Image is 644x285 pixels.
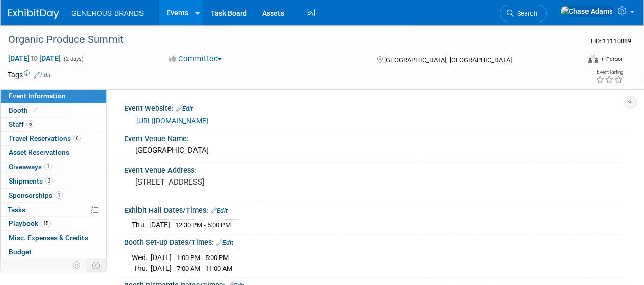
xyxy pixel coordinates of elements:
[86,258,107,272] td: Toggle Event Tabs
[68,258,86,272] td: Personalize Event Tab Strip
[151,252,172,263] td: [DATE]
[124,202,624,216] div: Exhibit Hall Dates/Times:
[55,191,63,199] span: 1
[30,54,39,62] span: to
[45,177,53,185] span: 3
[1,160,106,174] a: Giveaways1
[177,265,232,272] span: 7:00 AM - 11:00 AM
[136,117,208,125] a: [URL][DOMAIN_NAME]
[132,252,151,263] td: Wed.
[1,89,106,103] a: Event Information
[1,103,106,117] a: Booth
[33,107,38,113] i: Booth reservation complete
[165,54,226,64] button: Committed
[124,131,624,144] div: Event Venue Name:
[175,221,231,229] span: 12:30 PM - 5:00 PM
[132,263,151,274] td: Thu.
[34,72,51,79] a: Edit
[9,248,32,256] span: Budget
[1,217,106,230] a: Playbook15
[9,234,88,242] span: Misc. Expenses & Credits
[9,191,63,199] span: Sponsorships
[73,135,81,142] span: 6
[44,163,52,170] span: 1
[63,56,84,62] span: (2 days)
[9,134,81,142] span: Travel Reservations
[176,105,193,112] a: Edit
[1,118,106,132] a: Staff6
[8,70,51,80] td: Tags
[132,220,149,230] td: Thu.
[124,163,624,175] div: Event Venue Address:
[8,54,61,63] span: [DATE] [DATE]
[26,120,34,128] span: 6
[514,10,537,17] span: Search
[1,203,106,217] a: Tasks
[216,239,233,246] a: Edit
[9,106,40,114] span: Booth
[9,120,34,128] span: Staff
[211,207,228,214] a: Edit
[132,143,616,159] div: [GEOGRAPHIC_DATA]
[9,219,51,227] span: Playbook
[9,148,69,157] span: Asset Reservations
[124,235,624,248] div: Booth Set-up Dates/Times:
[1,245,106,259] a: Budget
[500,5,547,22] a: Search
[560,6,613,17] img: Chase Adams
[135,177,321,187] pre: [STREET_ADDRESS]
[534,53,624,68] div: Event Format
[384,56,512,64] span: [GEOGRAPHIC_DATA], [GEOGRAPHIC_DATA]
[71,9,144,17] span: GENEROUS BRANDS
[1,146,106,160] a: Asset Reservations
[124,100,624,114] div: Event Website:
[41,220,51,227] span: 15
[8,205,25,214] span: Tasks
[1,174,106,188] a: Shipments3
[1,189,106,202] a: Sponsorships1
[177,254,229,262] span: 1:00 PM - 5:00 PM
[9,177,53,185] span: Shipments
[149,220,170,230] td: [DATE]
[596,70,623,75] div: Event Rating
[591,37,631,45] span: Event ID: 11110889
[9,163,52,171] span: Giveaways
[8,9,59,19] img: ExhibitDay
[9,92,66,100] span: Event Information
[5,31,571,49] div: Organic Produce Summit
[600,55,624,63] div: In-Person
[1,132,106,145] a: Travel Reservations6
[588,55,598,63] img: Format-Inperson.png
[1,231,106,245] a: Misc. Expenses & Credits
[151,263,172,274] td: [DATE]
